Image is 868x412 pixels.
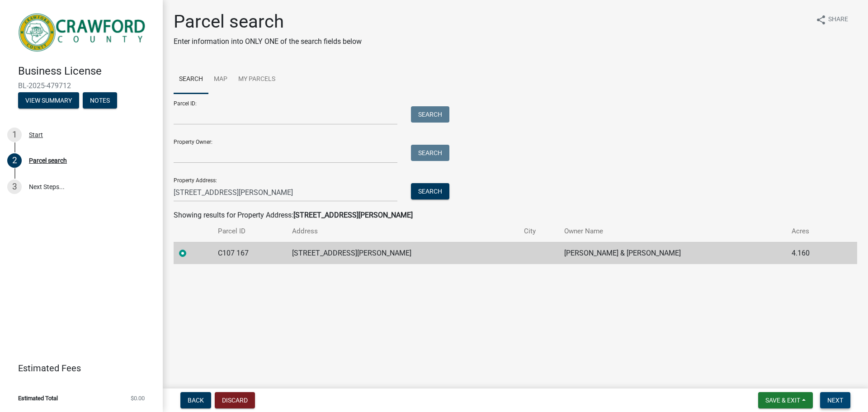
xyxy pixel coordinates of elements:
[131,395,145,401] span: $0.00
[18,65,156,78] h4: Business License
[83,92,117,109] button: Notes
[411,106,449,123] button: Search
[411,145,449,161] button: Search
[559,242,786,264] td: [PERSON_NAME] & [PERSON_NAME]
[7,153,22,168] div: 2
[29,132,43,138] div: Start
[83,97,117,104] wm-modal-confirm: Notes
[18,395,58,401] span: Estimated Total
[786,221,838,242] th: Acres
[18,81,145,90] span: BL-2025-479712
[174,36,362,47] p: Enter information into ONLY ONE of the search fields below
[411,183,449,199] button: Search
[174,11,362,33] h1: Parcel search
[233,65,281,94] a: My Parcels
[174,65,208,94] a: Search
[7,128,22,142] div: 1
[29,157,67,164] div: Parcel search
[7,180,22,194] div: 3
[208,65,233,94] a: Map
[559,221,786,242] th: Owner Name
[758,392,813,408] button: Save & Exit
[212,242,287,264] td: C107 167
[18,97,79,104] wm-modal-confirm: Summary
[820,392,850,408] button: Next
[827,397,843,404] span: Next
[18,9,148,55] img: Crawford County, Georgia
[212,221,287,242] th: Parcel ID
[7,359,148,377] a: Estimated Fees
[287,242,519,264] td: [STREET_ADDRESS][PERSON_NAME]
[519,221,559,242] th: City
[765,397,800,404] span: Save & Exit
[180,392,211,408] button: Back
[174,210,857,221] div: Showing results for Property Address:
[287,221,519,242] th: Address
[188,397,204,404] span: Back
[828,14,848,25] span: Share
[786,242,838,264] td: 4.160
[18,92,79,109] button: View Summary
[816,14,826,25] i: share
[293,211,413,219] strong: [STREET_ADDRESS][PERSON_NAME]
[808,11,855,28] button: shareShare
[215,392,255,408] button: Discard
